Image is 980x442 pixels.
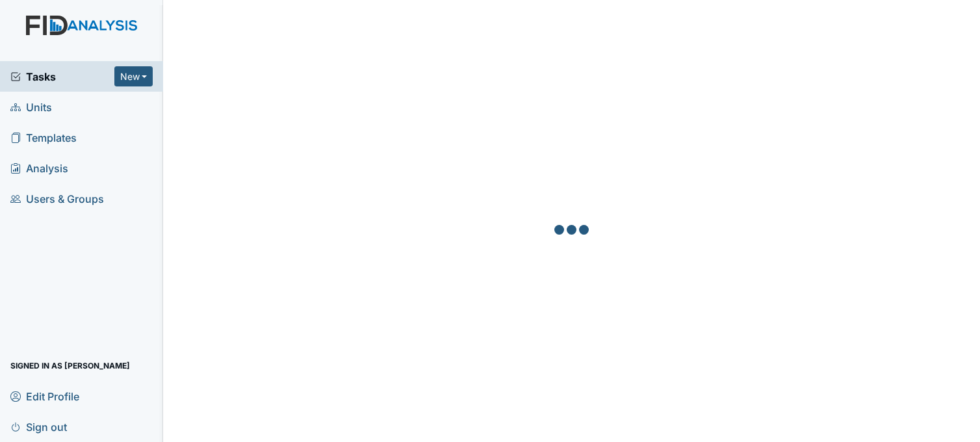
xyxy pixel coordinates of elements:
[10,188,104,209] span: Users & Groups
[114,66,153,86] button: New
[10,127,77,148] span: Templates
[10,386,79,406] span: Edit Profile
[10,417,67,437] span: Sign out
[10,97,52,117] span: Units
[10,158,68,178] span: Analysis
[10,69,114,84] a: Tasks
[10,356,130,376] span: Signed in as [PERSON_NAME]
